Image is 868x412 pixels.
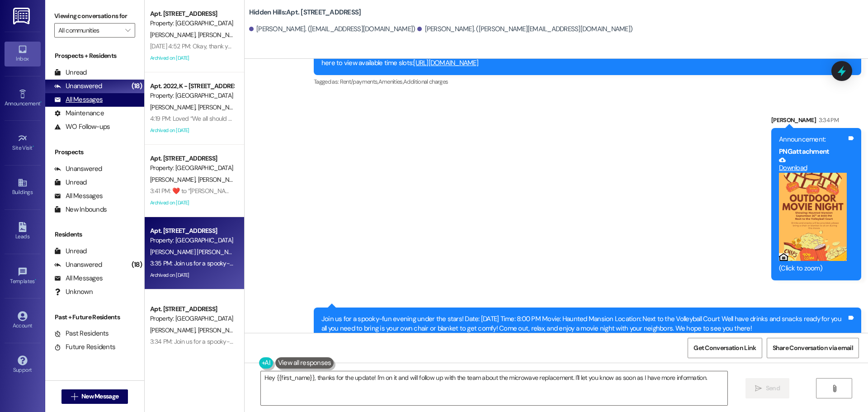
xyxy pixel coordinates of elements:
[314,75,861,88] div: Tagged as:
[688,338,762,358] button: Get Conversation Link
[54,260,102,270] div: Unanswered
[58,23,121,38] input: All communities
[779,173,847,260] button: Zoom image
[45,313,144,322] div: Past + Future Residents
[54,191,103,201] div: All Messages
[5,353,41,377] a: Support
[150,226,234,236] div: Apt. [STREET_ADDRESS]
[129,258,144,272] div: (18)
[755,385,762,392] i: 
[249,24,415,34] div: [PERSON_NAME]. ([EMAIL_ADDRESS][DOMAIN_NAME])
[816,115,839,125] div: 3:34 PM
[54,287,93,297] div: Unknown
[150,236,234,245] div: Property: [GEOGRAPHIC_DATA]
[54,95,103,104] div: All Messages
[5,131,41,155] a: Site Visit •
[150,9,234,19] div: Apt. [STREET_ADDRESS]
[71,393,78,400] i: 
[54,9,135,23] label: Viewing conversations for
[54,109,104,118] div: Maintenance
[5,42,41,66] a: Inbox
[261,371,727,405] textarea: Hey {{first_name}}, thanks for the update! I'm on it and will follow up with the team about the m...
[779,147,829,156] b: PNG attachment
[5,264,41,289] a: Templates •
[198,103,245,111] span: [PERSON_NAME]
[45,147,144,157] div: Prospects
[54,81,102,91] div: Unanswered
[198,175,243,184] span: [PERSON_NAME]
[779,135,847,144] div: Announcement:
[150,314,234,323] div: Property: [GEOGRAPHIC_DATA]
[45,230,144,239] div: Residents
[378,78,404,85] span: Amenities ,
[150,187,310,195] div: 3:41 PM: ​❤️​ to “ [PERSON_NAME] (Hidden Hills): The first one! ”
[54,178,87,187] div: Unread
[150,304,234,314] div: Apt. [STREET_ADDRESS]
[198,326,243,334] span: [PERSON_NAME]
[150,81,234,91] div: Apt. 2022, K - [STREET_ADDRESS]
[321,314,847,334] div: Join us for a spooky-fun evening under the stars! Date: [DATE] Time: 8:00 PM Movie: Haunted Mansi...
[54,205,107,214] div: New Inbounds
[831,385,838,392] i: 
[149,197,235,208] div: Archived on [DATE]
[54,274,103,283] div: All Messages
[150,19,234,28] div: Property: [GEOGRAPHIC_DATA]
[773,343,853,353] span: Share Conversation via email
[54,342,115,352] div: Future Residents
[745,378,789,398] button: Send
[150,91,234,100] div: Property: [GEOGRAPHIC_DATA]
[249,8,361,17] b: Hidden Hills: Apt. [STREET_ADDRESS]
[198,31,243,39] span: [PERSON_NAME]
[150,154,234,163] div: Apt. [STREET_ADDRESS]
[766,384,780,393] span: Send
[61,389,128,404] button: New Message
[35,277,36,283] span: •
[54,329,109,338] div: Past Residents
[150,42,236,50] div: [DATE] 4:52 PM: Okay, thank you!
[150,31,198,39] span: [PERSON_NAME]
[340,78,378,85] span: Rent/payments ,
[150,248,245,256] span: [PERSON_NAME] [PERSON_NAME]
[149,52,235,64] div: Archived on [DATE]
[149,270,235,281] div: Archived on [DATE]
[767,338,859,358] button: Share Conversation via email
[150,114,288,123] div: 4:19 PM: Loved “We all should go, I definitely want to”
[54,68,87,77] div: Unread
[417,24,632,34] div: [PERSON_NAME]. ([PERSON_NAME][EMAIL_ADDRESS][DOMAIN_NAME])
[150,326,198,334] span: [PERSON_NAME]
[81,392,118,401] span: New Message
[413,58,478,67] a: [URL][DOMAIN_NAME]
[150,175,198,184] span: [PERSON_NAME]
[5,308,41,333] a: Account
[149,125,235,136] div: Archived on [DATE]
[779,264,847,273] div: (Click to zoom)
[5,175,41,199] a: Buildings
[150,163,234,173] div: Property: [GEOGRAPHIC_DATA]
[771,115,861,128] div: [PERSON_NAME]
[54,246,87,256] div: Unread
[5,219,41,244] a: Leads
[45,51,144,61] div: Prospects + Residents
[779,156,847,172] a: Download
[54,164,102,174] div: Unanswered
[129,79,144,93] div: (18)
[54,122,110,132] div: WO Follow-ups
[40,99,42,105] span: •
[13,8,32,24] img: ResiDesk Logo
[150,103,198,111] span: [PERSON_NAME]
[33,143,34,150] span: •
[125,27,130,34] i: 
[693,343,756,353] span: Get Conversation Link
[403,78,448,85] span: Additional charges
